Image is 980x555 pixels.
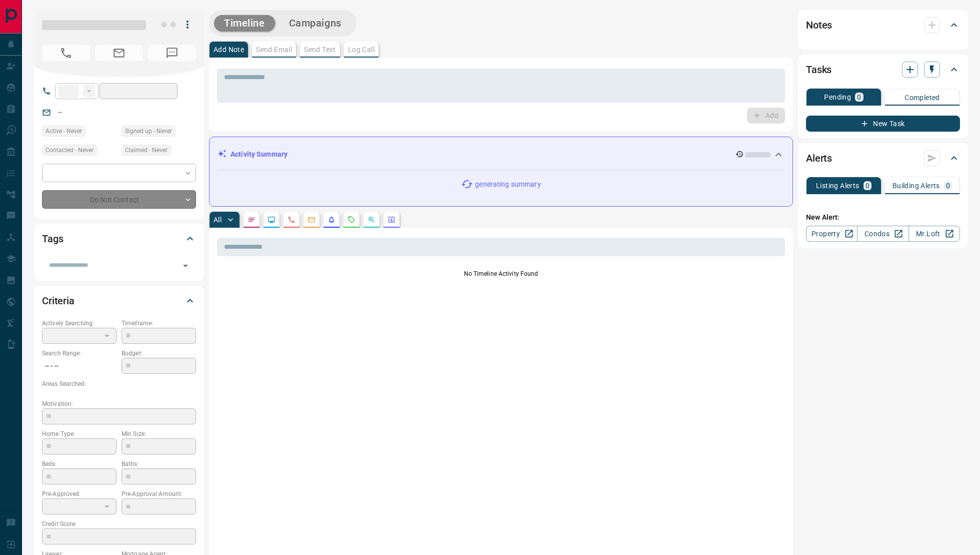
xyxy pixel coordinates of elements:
p: generating summary [475,179,540,190]
span: Signed up - Never [125,126,172,136]
p: Pending [824,94,851,101]
p: Beds: [42,459,116,468]
p: Baths: [121,459,196,468]
p: 0 [865,182,869,189]
h2: Criteria [42,293,74,309]
a: Property [806,226,857,242]
div: Tags [42,227,196,251]
svg: Calls [287,216,295,224]
p: Pre-Approval Amount: [121,489,196,498]
p: New Alert: [806,212,960,223]
div: Notes [806,13,960,37]
button: Timeline [214,15,275,32]
p: Timeframe: [121,319,196,328]
p: Credit Score: [42,519,196,528]
button: New Task [806,116,960,132]
span: No Number [148,45,196,61]
div: Tasks [806,58,960,82]
svg: Listing Alerts [327,216,335,224]
p: Add Note [213,46,244,53]
svg: Agent Actions [387,216,395,224]
svg: Opportunities [367,216,375,224]
div: Alerts [806,146,960,170]
a: Mr.Loft [908,226,960,242]
p: Actively Searching: [42,319,116,328]
p: Pre-Approved: [42,489,116,498]
h2: Tags [42,231,63,247]
p: No Timeline Activity Found [217,269,785,278]
h2: Notes [806,17,832,33]
p: All [213,216,221,223]
a: -- [58,108,62,116]
button: Open [178,259,192,273]
svg: Notes [247,216,255,224]
a: Condos [857,226,908,242]
p: 0 [857,94,861,101]
p: Listing Alerts [816,182,859,189]
p: Areas Searched: [42,379,196,388]
p: Search Range: [42,349,116,358]
span: Claimed - Never [125,145,167,155]
h2: Alerts [806,150,832,166]
span: Contacted - Never [45,145,93,155]
p: Motivation: [42,399,196,408]
span: Active - Never [45,126,82,136]
div: Criteria [42,289,196,313]
p: Budget: [121,349,196,358]
p: -- - -- [42,358,116,374]
span: No Number [42,45,90,61]
div: Do Not Contact [42,190,196,209]
svg: Requests [347,216,355,224]
span: No Email [95,45,143,61]
p: Min Size: [121,429,196,438]
div: Activity Summary [217,145,784,164]
svg: Emails [307,216,315,224]
button: Campaigns [279,15,351,32]
p: 0 [946,182,950,189]
p: Completed [904,94,940,101]
p: Home Type: [42,429,116,438]
p: Activity Summary [230,149,287,160]
h2: Tasks [806,62,831,78]
svg: Lead Browsing Activity [267,216,275,224]
p: Building Alerts [892,182,940,189]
